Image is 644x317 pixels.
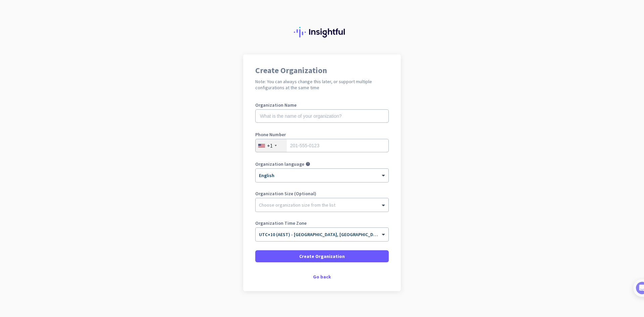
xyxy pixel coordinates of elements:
input: What is the name of your organization? [255,109,389,123]
button: Create Organization [255,250,389,262]
input: 201-555-0123 [255,139,389,152]
h1: Create Organization [255,66,389,74]
img: Insightful [294,27,350,38]
span: Create Organization [299,253,345,260]
h2: Note: You can always change this later, or support multiple configurations at the same time [255,78,389,91]
label: Organization Name [255,103,389,107]
label: Organization language [255,162,304,166]
label: Organization Time Zone [255,221,389,225]
div: +1 [267,142,273,149]
label: Phone Number [255,132,389,137]
i: help [306,162,310,166]
label: Organization Size (Optional) [255,191,389,196]
div: Go back [255,274,389,279]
